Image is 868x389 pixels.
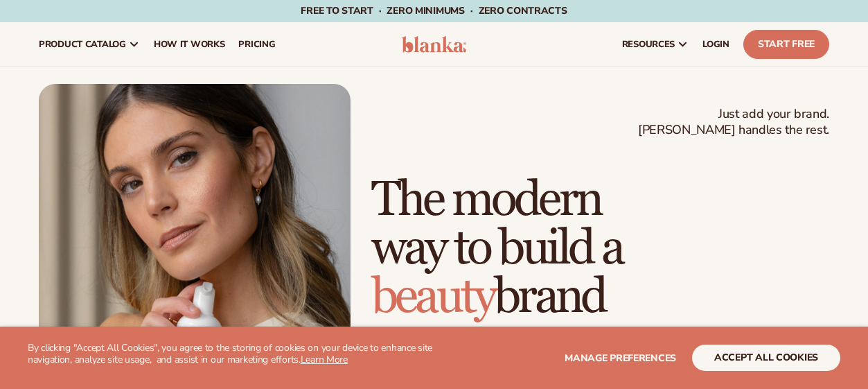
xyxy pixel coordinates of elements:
a: product catalog [32,22,147,67]
a: Start Free [743,30,829,59]
img: logo [402,36,467,53]
p: By clicking "Accept All Cookies", you agree to the storing of cookies on your device to enhance s... [28,343,434,366]
span: Free to start · ZERO minimums · ZERO contracts [301,4,567,17]
button: accept all cookies [692,345,840,371]
a: How It Works [147,22,232,67]
span: product catalog [39,39,126,50]
a: LOGIN [696,22,736,67]
span: pricing [238,39,275,50]
a: Learn More [301,353,348,366]
span: Manage preferences [565,352,676,365]
h1: The modern way to build a brand [371,176,829,322]
span: beauty [371,268,494,327]
a: resources [615,22,696,67]
button: Manage preferences [565,345,676,371]
span: Just add your brand. [PERSON_NAME] handles the rest. [638,106,829,139]
a: pricing [231,22,282,67]
span: How It Works [154,39,225,50]
span: LOGIN [702,39,729,50]
span: resources [622,39,675,50]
